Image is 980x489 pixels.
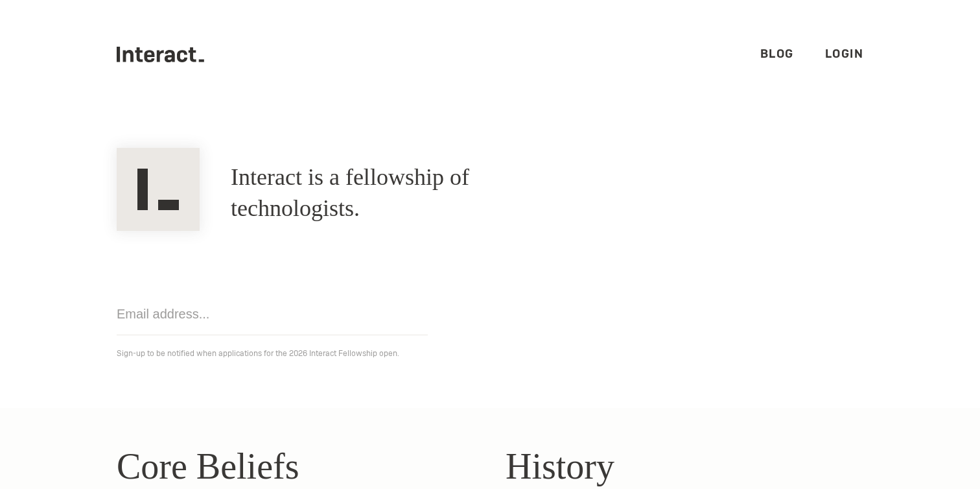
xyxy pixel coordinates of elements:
a: Blog [760,46,794,61]
img: Interact Logo [117,148,200,231]
input: Email address... [117,293,428,335]
p: Sign-up to be notified when applications for the 2026 Interact Fellowship open. [117,346,863,361]
h1: Interact is a fellowship of technologists. [231,162,581,224]
a: Login [825,46,864,61]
